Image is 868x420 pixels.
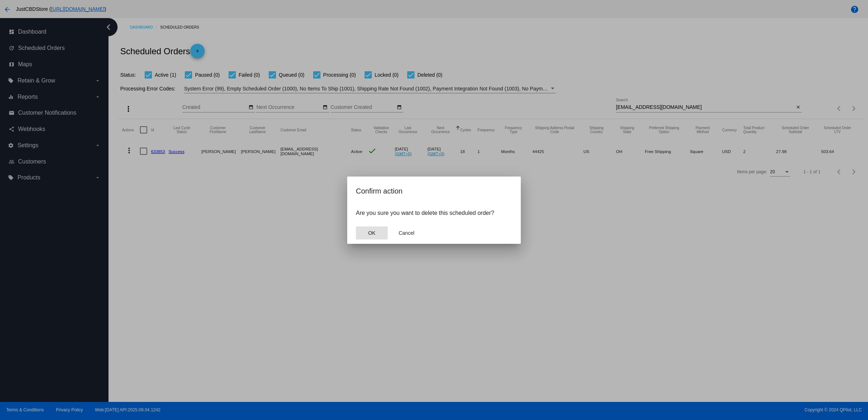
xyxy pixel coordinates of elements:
h2: Confirm action [356,185,512,197]
button: Close dialog [391,226,422,239]
button: Close dialog [356,226,388,239]
span: Cancel [399,230,414,236]
span: OK [368,230,375,236]
p: Are you sure you want to delete this scheduled order? [356,210,512,216]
